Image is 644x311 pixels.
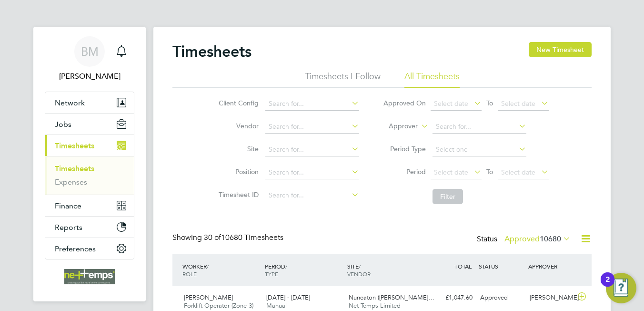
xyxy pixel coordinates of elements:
[529,42,592,57] button: New Timesheet
[204,233,283,242] span: 10680 Timesheets
[262,258,345,282] div: PERIOD
[383,99,426,107] label: Approved On
[265,97,359,111] input: Search for...
[305,71,381,88] li: Timesheets I Follow
[540,234,561,244] span: 10680
[454,262,472,270] span: TOTAL
[266,301,287,310] span: Manual
[216,145,259,153] label: Site
[55,141,94,150] span: Timesheets
[45,114,134,135] button: Jobs
[404,71,460,88] li: All Timesheets
[476,258,526,275] div: STATUS
[55,98,85,107] span: Network
[427,290,476,306] div: £1,047.60
[265,166,359,179] input: Search for...
[45,156,134,195] div: Timesheets
[55,201,81,210] span: Finance
[45,71,134,82] span: Brooke Morley
[55,164,94,173] a: Timesheets
[605,280,610,292] div: 2
[266,293,310,301] span: [DATE] - [DATE]
[184,301,253,310] span: Forklift Operator (Zone 3)
[526,290,575,306] div: [PERSON_NAME]
[359,262,361,270] span: /
[45,135,134,156] button: Timesheets
[433,189,463,204] button: Filter
[265,189,359,202] input: Search for...
[501,168,535,176] span: Select date
[434,168,468,176] span: Select date
[64,269,115,284] img: net-temps-logo-retina.png
[55,120,71,129] span: Jobs
[349,293,434,301] span: Nuneaton ([PERSON_NAME]…
[434,99,468,108] span: Select date
[45,269,134,284] a: Go to home page
[55,244,96,253] span: Preferences
[172,233,285,243] div: Showing
[45,92,134,113] button: Network
[349,301,401,310] span: Net Temps Limited
[383,145,426,153] label: Period Type
[383,167,426,176] label: Period
[375,122,418,131] label: Approver
[285,262,287,270] span: /
[180,258,262,282] div: WORKER
[216,190,259,199] label: Timesheet ID
[204,233,221,242] span: 30 of
[55,223,82,232] span: Reports
[606,273,636,303] button: Open Resource Center, 2 new notifications
[45,195,134,216] button: Finance
[504,234,571,244] label: Approved
[207,262,209,270] span: /
[172,42,252,61] h2: Timesheets
[483,166,496,178] span: To
[33,27,146,301] nav: Main navigation
[345,258,427,282] div: SITE
[476,290,526,306] div: Approved
[216,167,259,176] label: Position
[55,177,87,187] a: Expenses
[216,122,259,130] label: Vendor
[265,143,359,156] input: Search for...
[184,293,233,301] span: [PERSON_NAME]
[526,258,575,275] div: APPROVER
[433,120,526,134] input: Search for...
[45,217,134,238] button: Reports
[182,270,197,278] span: ROLE
[501,99,535,108] span: Select date
[483,97,496,109] span: To
[347,270,371,278] span: VENDOR
[216,99,259,107] label: Client Config
[45,36,134,82] a: BM[PERSON_NAME]
[433,143,526,156] input: Select one
[477,233,573,246] div: Status
[81,45,99,58] span: BM
[265,270,278,278] span: TYPE
[265,120,359,134] input: Search for...
[45,238,134,259] button: Preferences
